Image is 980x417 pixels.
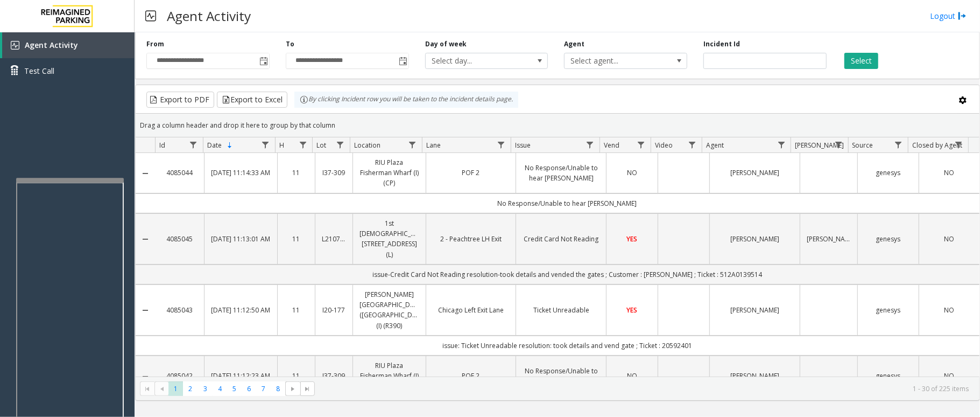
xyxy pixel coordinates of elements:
a: 4085045 [161,234,198,244]
span: Page 3 [198,381,213,396]
a: Collapse Details [136,306,155,315]
a: Collapse Details [136,235,155,244]
a: Issue Filter Menu [583,137,597,152]
a: NO [613,168,651,178]
a: 4085042 [161,371,198,381]
h3: Agent Activity [161,3,256,29]
a: NO [926,168,973,178]
a: POF 2 [433,371,510,381]
a: Collapse Details [136,372,155,381]
a: Lot Filter Menu [333,137,347,152]
a: Vend Filter Menu [634,137,648,152]
a: [DATE] 11:12:23 AM [211,371,271,381]
span: Go to the next page [285,381,300,397]
a: [DATE] 11:14:33 AM [211,168,271,178]
div: Data table [136,137,979,377]
td: issue: Ticket Unreadable resolution: took details and vend gate ; Ticket : 20592401 [155,336,979,356]
a: 4085044 [161,168,198,178]
a: RIU Plaza Fisherman Wharf (I) (CP) [359,157,419,189]
span: Page 1 [168,381,183,396]
a: Id Filter Menu [186,137,201,152]
span: Toggle popup [257,53,269,68]
span: Location [354,141,380,150]
a: 11 [284,234,308,244]
a: 2 - Peachtree LH Exit [433,234,510,244]
span: Toggle popup [397,53,408,68]
span: Select agent... [565,53,662,68]
a: 11 [284,371,308,381]
span: NO [944,168,954,177]
span: Page 7 [256,381,271,396]
a: [PERSON_NAME] [716,168,793,178]
td: No Response/Unable to hear [PERSON_NAME] [155,193,979,213]
span: Date [207,141,222,150]
span: Page 4 [213,381,227,396]
span: Sortable [225,141,234,150]
span: Agent [706,141,724,150]
a: [PERSON_NAME] [716,305,793,315]
a: I20-177 [322,305,346,315]
button: Select [844,53,878,69]
span: Select day... [426,53,523,68]
span: Page 8 [271,381,285,396]
button: Export to PDF [146,92,214,108]
img: infoIcon.svg [300,95,308,104]
a: NO [926,371,973,381]
a: [DATE] 11:12:50 AM [211,305,271,315]
span: H [279,141,284,150]
a: 4085043 [161,305,198,315]
a: Parker Filter Menu [831,137,845,152]
a: I37-309 [322,371,346,381]
span: YES [627,234,638,244]
span: Closed by Agent [912,141,962,150]
a: NO [613,371,651,381]
a: Agent Activity [2,32,135,58]
span: Page 6 [242,381,256,396]
span: Id [159,141,165,150]
label: Agent [564,39,584,49]
span: [PERSON_NAME] [795,141,844,150]
a: RIU Plaza Fisherman Wharf (I) (CP) [359,360,419,392]
a: YES [613,305,651,315]
td: issue-Credit Card Not Reading resolution-took details and vended the gates ; Customer : [PERSON_N... [155,265,979,284]
a: NO [926,305,973,315]
a: genesys [864,234,912,244]
a: [PERSON_NAME] [716,371,793,381]
a: No Response/Unable to hear [PERSON_NAME] [523,163,600,183]
a: [DATE] 11:13:01 AM [211,234,271,244]
a: I37-309 [322,168,346,178]
a: Lane Filter Menu [494,137,509,152]
span: Vend [604,141,619,150]
img: logout [958,10,967,22]
a: 11 [284,305,308,315]
a: [PERSON_NAME] [716,234,793,244]
label: Incident Id [703,39,740,49]
a: Credit Card Not Reading [523,234,600,244]
a: genesys [864,168,912,178]
button: Export to Excel [217,92,287,108]
a: Agent Filter Menu [774,137,788,152]
a: Ticket Unreadable [523,305,600,315]
span: Test Call [24,65,54,77]
span: Issue [515,141,531,150]
a: POF 2 [433,168,510,178]
a: Date Filter Menu [258,137,273,152]
label: From [146,39,164,49]
a: Logout [930,10,967,22]
span: NO [627,371,637,380]
span: Page 5 [227,381,242,396]
img: 'icon' [11,41,19,50]
label: Day of week [425,39,467,49]
a: YES [613,234,651,244]
span: Agent Activity [25,40,78,50]
span: Source [852,141,873,150]
span: YES [627,305,638,315]
span: Go to the next page [288,385,297,393]
span: Video [655,141,673,150]
div: Drag a column header and drop it here to group by that column [136,116,979,135]
span: NO [627,168,637,177]
a: genesys [864,371,912,381]
a: Closed by Agent Filter Menu [951,137,966,152]
a: Source Filter Menu [891,137,906,152]
img: pageIcon [145,3,156,29]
